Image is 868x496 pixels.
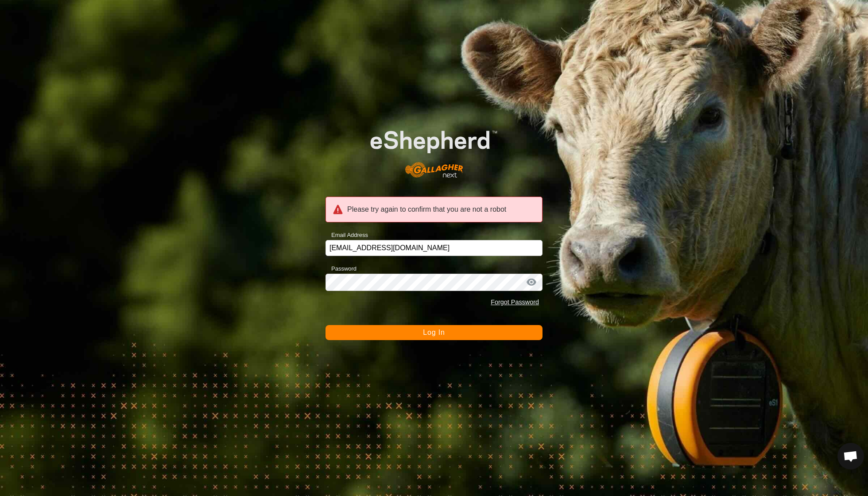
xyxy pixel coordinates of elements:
[491,298,539,306] a: Forgot Password
[325,240,542,256] input: Email Address
[347,112,521,186] img: E-shepherd Logo
[837,443,864,469] a: Open chat
[325,325,542,340] button: Log In
[325,264,356,273] label: Password
[325,197,542,222] div: Please try again to confirm that you are not a robot
[325,231,368,240] label: Email Address
[423,329,445,336] span: Log In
